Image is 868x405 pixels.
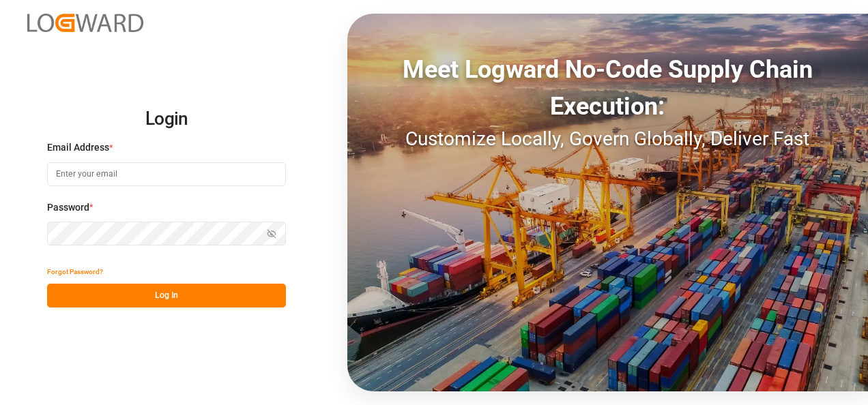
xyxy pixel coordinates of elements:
div: Meet Logward No-Code Supply Chain Execution: [347,51,868,125]
h2: Login [47,97,286,141]
span: Email Address [47,140,109,155]
input: Enter your email [47,162,286,186]
div: Customize Locally, Govern Globally, Deliver Fast [347,125,868,153]
button: Log In [47,284,286,307]
img: Logward_new_orange.png [27,14,143,32]
button: Forgot Password? [47,260,103,284]
span: Password [47,200,89,215]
